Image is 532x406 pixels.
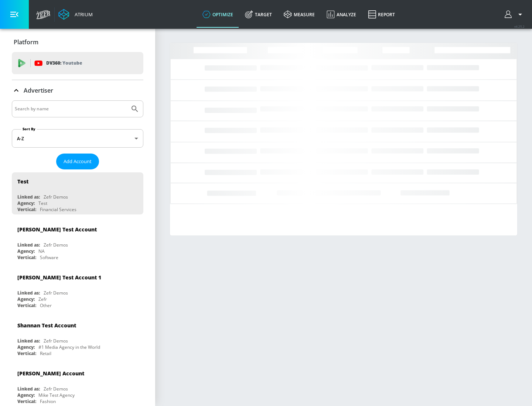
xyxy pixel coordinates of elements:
div: Vertical: [17,398,36,405]
div: Financial Services [40,206,76,213]
div: Agency: [17,344,35,350]
div: Agency: [17,248,35,254]
div: [PERSON_NAME] Test AccountLinked as:Zefr DemosAgency:NAVertical:Software [12,220,143,262]
p: DV360: [46,59,82,67]
div: NA [38,248,45,254]
div: Mike Test Agency [38,392,75,398]
div: [PERSON_NAME] Test Account 1Linked as:Zefr DemosAgency:ZefrVertical:Other [12,268,143,310]
div: Retail [40,350,51,357]
div: DV360: Youtube [12,52,143,74]
div: TestLinked as:Zefr DemosAgency:TestVertical:Financial Services [12,172,143,214]
button: Add Account [56,154,99,169]
div: A-Z [12,129,143,148]
div: [PERSON_NAME] Account [17,370,84,377]
div: Platform [12,32,143,52]
a: measure [278,1,321,28]
div: Shannan Test Account [17,322,76,329]
div: Zefr [38,296,47,302]
div: #1 Media Agency in the World [38,344,100,350]
div: Vertical: [17,302,36,309]
div: Zefr Demos [44,386,68,392]
div: Linked as: [17,242,40,248]
div: Shannan Test AccountLinked as:Zefr DemosAgency:#1 Media Agency in the WorldVertical:Retail [12,316,143,358]
span: Add Account [64,157,92,166]
div: Advertiser [12,80,143,101]
div: Linked as: [17,386,40,392]
div: Zefr Demos [44,338,68,344]
label: Sort By [21,127,37,131]
div: Agency: [17,200,35,206]
div: Vertical: [17,254,36,261]
div: Agency: [17,392,35,398]
div: Zefr Demos [44,290,68,296]
div: Vertical: [17,350,36,357]
p: Platform [14,38,38,46]
a: optimize [197,1,239,28]
div: [PERSON_NAME] Test Account 1 [17,274,101,281]
div: Atrium [72,11,93,18]
span: v 4.25.2 [514,24,525,28]
div: Zefr Demos [44,242,68,248]
div: Fashion [40,398,56,405]
div: Zefr Demos [44,194,68,200]
div: Linked as: [17,194,40,200]
a: Atrium [58,9,93,20]
div: Software [40,254,58,261]
p: Advertiser [24,86,53,94]
a: Analyze [321,1,362,28]
a: Target [239,1,278,28]
div: Test [38,200,47,206]
input: Search by name [15,104,127,114]
p: Youtube [62,59,82,67]
div: Agency: [17,296,35,302]
div: Linked as: [17,290,40,296]
a: Report [362,1,401,28]
div: Vertical: [17,206,36,213]
div: Other [40,302,52,309]
div: [PERSON_NAME] Test Account [17,226,97,233]
div: Linked as: [17,338,40,344]
div: Test [17,178,28,185]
